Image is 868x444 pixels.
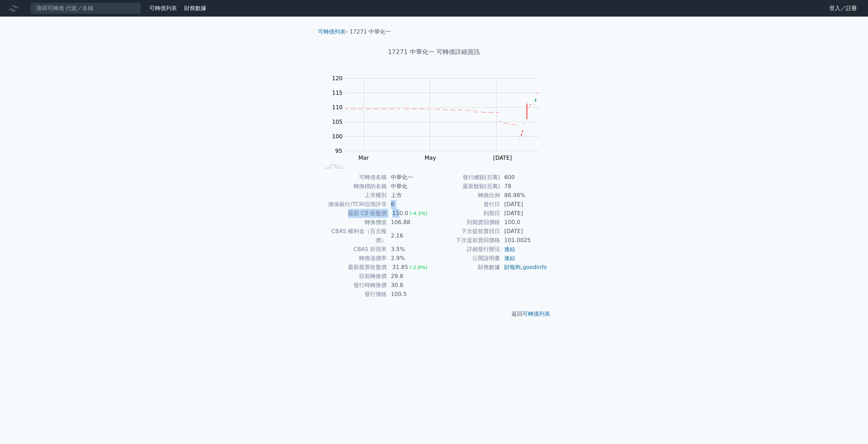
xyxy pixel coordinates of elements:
[149,5,177,11] a: 可轉債列表
[318,28,348,36] li: ›
[434,173,500,182] td: 發行總額(百萬)
[500,182,547,191] td: 78
[500,236,547,245] td: 101.0025
[312,47,556,57] h1: 17271 中華化一 可轉債詳細資訊
[350,28,391,36] li: 17271 中華化一
[434,245,500,254] td: 詳細發行辦法
[833,411,868,444] iframe: Chat Widget
[312,310,556,318] p: 返回
[434,263,500,272] td: 財務數據
[387,272,434,281] td: 29.8
[391,209,409,218] div: 110.0
[321,191,387,200] td: 上市櫃別
[30,2,141,14] input: 搜尋可轉債 代號／名稱
[321,200,387,209] td: 擔保銀行/TCRI信用評等
[434,182,500,191] td: 最新餘額(百萬)
[321,173,387,182] td: 可轉債名稱
[321,254,387,263] td: 轉換溢價率
[321,281,387,290] td: 發行時轉換價
[387,182,434,191] td: 中華化
[332,133,343,140] tspan: 100
[387,200,434,209] td: 6
[184,5,206,11] a: 財務數據
[387,191,434,200] td: 上市
[434,218,500,227] td: 到期賣回價格
[335,148,342,154] tspan: 95
[358,155,369,161] tspan: Mar
[329,75,550,161] g: Chart
[321,272,387,281] td: 目前轉換價
[504,246,515,252] a: 連結
[493,155,512,161] tspan: [DATE]
[500,191,547,200] td: 86.98%
[504,255,515,261] a: 連結
[434,191,500,200] td: 轉換比例
[318,28,346,35] a: 可轉債列表
[387,218,434,227] td: 106.88
[434,227,500,236] td: 下次提前賣回日
[500,218,547,227] td: 100.0
[500,263,547,272] td: ,
[321,290,387,299] td: 發行價格
[387,245,434,254] td: 3.5%
[321,209,387,218] td: 最新 CB 收盤價
[391,263,409,272] div: 31.85
[500,173,547,182] td: 600
[504,264,521,270] a: 財報狗
[434,254,500,263] td: 公開說明書
[409,265,427,270] span: (-2.9%)
[332,104,343,111] tspan: 110
[409,211,427,216] span: (-4.3%)
[434,209,500,218] td: 到期日
[332,75,343,82] tspan: 120
[522,311,550,317] a: 可轉債列表
[500,200,547,209] td: [DATE]
[321,263,387,272] td: 最新股票收盤價
[425,155,436,161] tspan: May
[500,209,547,218] td: [DATE]
[387,281,434,290] td: 30.8
[321,182,387,191] td: 轉換標的名稱
[387,290,434,299] td: 100.5
[522,264,547,270] a: goodinfo
[434,236,500,245] td: 下次提前賣回價格
[321,218,387,227] td: 轉換價值
[321,245,387,254] td: CBAS 折現率
[434,200,500,209] td: 發行日
[387,227,434,245] td: 2.16
[500,227,547,236] td: [DATE]
[824,3,862,14] a: 登入／註冊
[387,173,434,182] td: 中華化一
[321,227,387,245] td: CBAS 權利金（百元報價）
[332,90,343,96] tspan: 115
[332,119,343,125] tspan: 105
[387,254,434,263] td: 2.9%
